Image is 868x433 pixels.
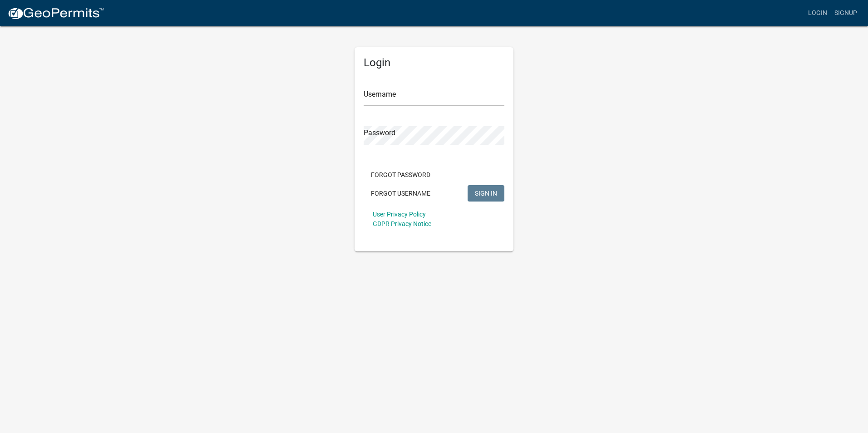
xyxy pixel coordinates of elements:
h5: Login [364,56,504,69]
button: Forgot Username [364,185,438,202]
a: GDPR Privacy Notice [373,220,431,227]
button: Forgot Password [364,167,438,183]
a: User Privacy Policy [373,211,426,218]
a: Login [804,5,831,22]
button: SIGN IN [468,185,504,202]
span: SIGN IN [475,189,497,197]
a: Signup [831,5,861,22]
